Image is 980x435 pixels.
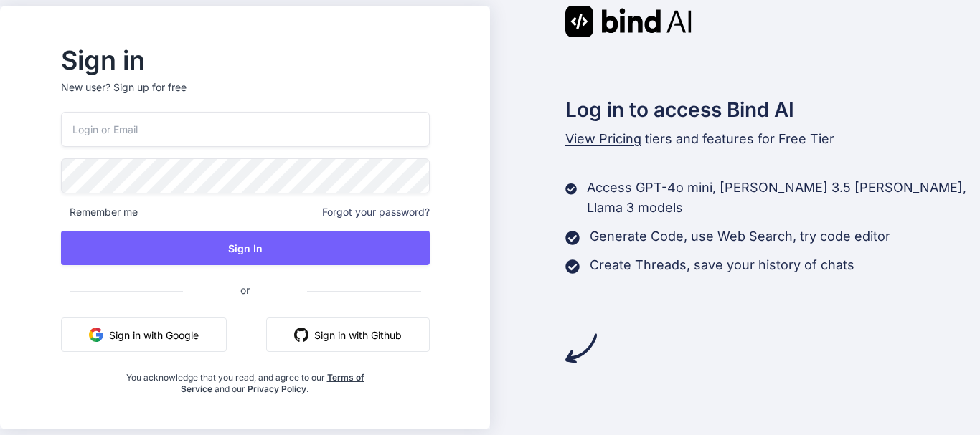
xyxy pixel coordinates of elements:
div: Sign up for free [113,80,187,95]
a: Privacy Policy. [248,383,309,394]
img: arrow [565,333,597,364]
button: Sign in with Github [266,317,430,352]
button: Sign In [61,231,430,265]
span: Forgot your password? [322,205,430,219]
p: Create Threads, save your history of chats [590,255,854,275]
span: or [183,272,307,307]
p: New user? [61,80,430,112]
span: Remember me [61,205,138,219]
h2: Sign in [61,49,430,72]
img: github [294,328,308,342]
p: Generate Code, use Web Search, try code editor [590,226,890,247]
p: Access GPT-4o mini, [PERSON_NAME] 3.5 [PERSON_NAME], Llama 3 models [587,178,980,218]
div: You acknowledge that you read, and agree to our and our [122,363,368,395]
img: Bind AI logo [565,6,692,37]
input: Login or Email [61,112,430,147]
button: Sign in with Google [61,317,227,352]
span: View Pricing [565,131,641,146]
img: google [89,328,103,342]
p: tiers and features for Free Tier [565,129,980,149]
h2: Log in to access Bind AI [565,95,980,125]
a: Terms of Service [181,372,364,394]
